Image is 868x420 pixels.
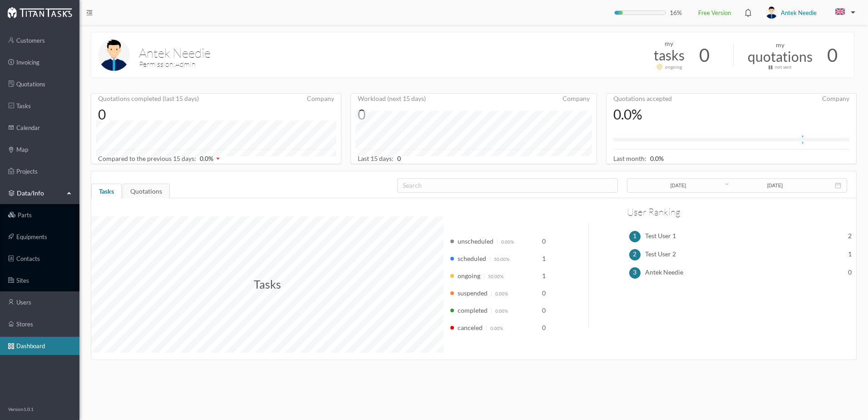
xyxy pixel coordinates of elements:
i: icon: caret-down [216,156,220,161]
span: 0 [542,289,546,297]
div: 3 [629,267,641,279]
span: Company [822,95,849,102]
div: search [403,181,608,190]
input: End date [729,180,821,190]
p: my [776,40,784,50]
span: suspended [458,289,488,297]
span: Quotations accepted [613,95,672,102]
span: 50.00% [488,274,503,279]
span: 0 [542,306,546,314]
span: Company [562,95,590,102]
span: 1 [542,255,546,262]
input: Start date [632,180,725,190]
span: 0 [397,155,401,162]
span: 0.0 % [650,155,664,162]
span: 50.00% [494,256,509,262]
span: 0 [542,237,546,245]
span: Last month: [613,155,664,162]
span: 0.00% [501,239,514,245]
h1: Antek Needie [139,43,493,62]
div: Tasks [91,184,122,202]
span: Quotations completed (last 15 days) [98,95,199,102]
p: quotations [748,46,813,67]
span: 0 [542,324,546,331]
div: 0.0% [613,105,672,123]
h2: User Ranking [627,205,681,220]
h3: Permission : Admin [139,59,493,70]
span: 0 [699,41,710,69]
div: Quotations [123,184,170,202]
span: 1 [848,249,852,260]
p: tasks [654,45,685,65]
div: 0 [358,105,426,123]
p: my [665,39,673,48]
span: 0.00% [490,325,503,331]
div: 2 [629,249,641,260]
span: Tasks [254,278,281,291]
span: 0.0 % [200,155,213,162]
div: not sent [775,64,792,70]
img: user_titan3.af2715ee.jpg [765,6,778,19]
p: Version 1.0.1 [8,406,34,413]
i: icon: calendar [835,182,841,189]
span: 16% [670,10,682,16]
img: user_titan3.af2715ee.jpg [98,39,130,71]
span: completed [458,306,488,314]
span: 0.00% [495,308,508,314]
span: data/info [17,189,62,198]
span: Last 15 days: [358,155,394,162]
span: 2 [848,231,852,242]
span: 1 [542,272,546,280]
span: Compared to the previous 15 days: [98,155,221,162]
span: Test User 2 [645,249,676,260]
div: ongoing [665,64,682,70]
div: 0 [98,105,199,123]
span: canceled [458,324,483,331]
span: 0.00% [495,291,508,296]
span: Test User 1 [645,231,676,242]
span: unscheduled [458,237,493,245]
span: Workload (next 15 days) [358,95,426,102]
i: icon: bell [742,7,754,19]
span: scheduled [458,255,486,262]
span: 0 [848,267,852,279]
span: Company [307,95,334,102]
span: 0 [827,41,838,69]
span: Antek Needie [645,267,683,279]
i: icon: menu-fold [86,10,93,16]
button: GB [828,5,859,20]
span: ongoing [458,272,480,280]
div: 1 [629,231,641,242]
img: Logo [7,7,72,18]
